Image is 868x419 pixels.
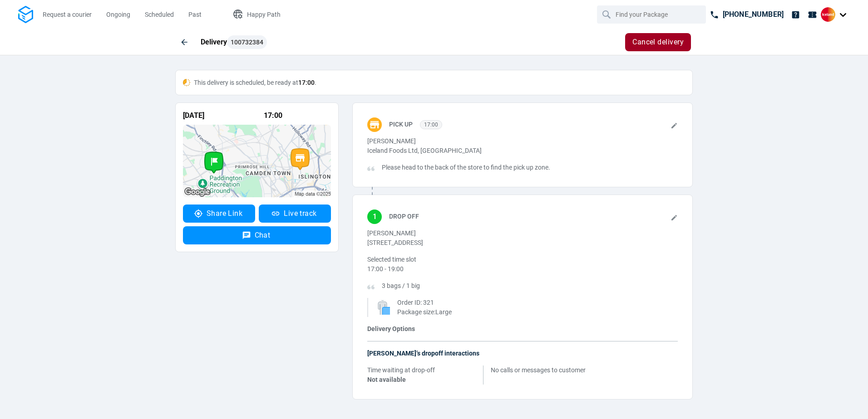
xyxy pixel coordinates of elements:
span: Share Link [207,210,243,217]
p: Please head to the back of the store to find the pick up zone. [382,163,550,172]
img: Client [821,7,835,22]
span: This delivery is scheduled, be ready at . [194,79,316,86]
button: 100732384 [227,35,267,49]
p: [STREET_ADDRESS] [367,238,678,248]
span: Delivery [201,38,267,46]
span: Chat [255,232,271,239]
span: Happy Path [247,11,281,18]
span: Delivery Options [367,325,415,332]
span: Drop Off [389,213,419,220]
span: 17:00 - 19:00 [367,264,678,274]
span: Ongoing [106,11,130,18]
span: Live track [284,210,317,217]
span: Pick up [389,121,413,128]
div: : [367,298,678,317]
span: [PERSON_NAME]’s dropoff interactions [367,350,479,357]
button: Chat [183,226,331,244]
button: Cancel delivery [625,33,691,51]
span: Selected time slot [367,256,416,263]
strong: 17:00 [298,79,315,86]
span: Scheduled [145,11,174,18]
span: Package size [397,308,434,316]
div: Order ID: 321 [397,298,671,307]
span: Large [435,308,452,316]
div: 1 [367,209,382,224]
p: [PHONE_NUMBER] [723,9,784,20]
p: [PERSON_NAME] [367,136,678,146]
span: Request a courier [43,11,92,18]
span: [DATE] [183,111,204,120]
p: [PERSON_NAME] [367,229,678,238]
a: [PHONE_NUMBER] [706,5,787,24]
button: Live track [259,205,331,223]
span: No calls or messages to customer [491,365,586,375]
p: Iceland Foods Ltd, [GEOGRAPHIC_DATA] [367,146,678,156]
span: 100732384 [231,39,263,45]
span: 17:00 [264,111,282,120]
span: Past [188,11,202,18]
input: Find your Package [616,6,689,23]
span: 17:00 [424,122,438,128]
span: Time waiting at drop-off [367,366,435,374]
button: Share Link [183,205,255,223]
p: 3 bags / 1 big [382,281,420,291]
span: Not available [367,376,406,383]
img: Logo [18,6,33,24]
span: Cancel delivery [632,39,684,46]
